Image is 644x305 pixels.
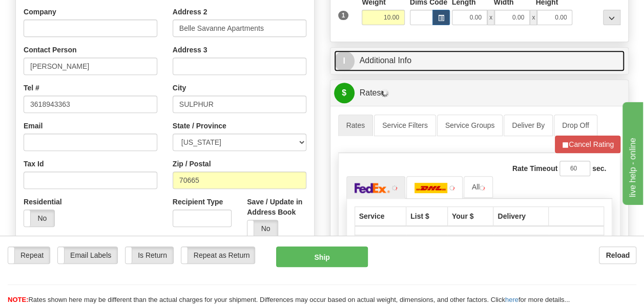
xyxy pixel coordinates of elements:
[606,251,630,259] b: Reload
[620,100,643,205] iframe: chat widget
[173,159,211,169] label: Zip / Postal
[355,183,390,193] img: FedEx
[381,89,389,97] img: Progress.gif
[247,220,278,237] label: No
[247,197,306,217] label: Save / Update in Address Book
[355,206,406,226] th: Service
[181,247,255,263] label: Repeat as Return
[512,163,557,174] label: Rate Timeout
[173,7,207,17] label: Address 2
[447,206,493,226] th: Your $
[173,197,223,207] label: Recipient Type
[334,50,625,71] a: IAdditional Info
[487,10,494,25] span: x
[599,246,636,264] button: Reload
[414,183,447,193] img: DHL
[24,45,76,55] label: Contact Person
[504,115,553,136] a: Deliver By
[338,11,349,20] span: 1
[173,121,226,131] label: State / Province
[437,115,503,136] a: Service Groups
[58,247,117,263] label: Email Labels
[464,176,493,198] a: All
[374,115,436,136] a: Service Filters
[8,296,28,303] span: NOTE:
[406,206,448,226] th: List $
[8,6,95,18] div: live help - online
[480,185,485,190] img: tiny_red.gif
[505,296,518,303] a: here
[24,210,54,226] label: No
[173,83,186,93] label: City
[555,136,620,153] button: Cancel Rating
[334,51,355,71] span: I
[8,247,50,263] label: Repeat
[24,7,56,17] label: Company
[24,83,39,93] label: Tel #
[173,45,207,55] label: Address 3
[554,115,597,136] a: Drop Off
[276,246,368,267] button: Ship
[126,247,173,263] label: Is Return
[530,10,537,25] span: x
[603,10,620,25] div: ...
[592,163,606,174] label: sec.
[493,206,549,226] th: Delivery
[392,185,397,190] img: tiny_red.gif
[334,83,625,104] a: $Rates
[24,159,44,169] label: Tax Id
[338,115,373,136] a: Rates
[334,83,355,103] span: $
[24,121,43,131] label: Email
[449,185,454,190] img: tiny_red.gif
[24,197,58,207] label: Residential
